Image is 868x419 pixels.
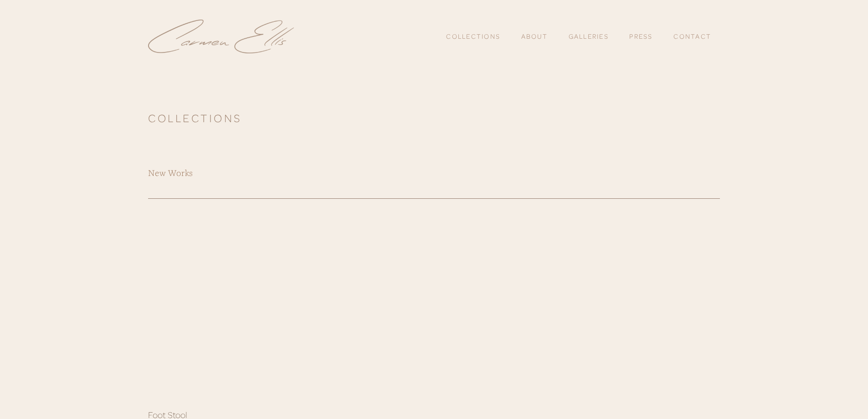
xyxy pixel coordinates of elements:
a: About [521,32,548,40]
a: Galleries [569,32,609,40]
h3: New Works [148,166,720,179]
a: Contact [673,29,711,44]
a: Foot Stool [148,218,286,402]
h1: COLLECTIONS [148,112,720,124]
img: Carmen Ellis Studio [148,20,294,54]
a: Collections [446,29,500,44]
a: Press [629,29,652,44]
